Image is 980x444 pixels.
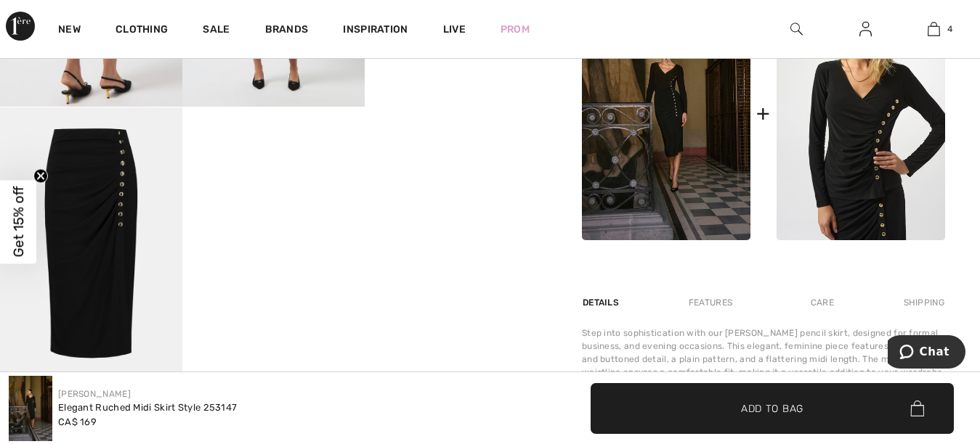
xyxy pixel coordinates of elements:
a: Sign In [848,20,883,38]
a: New [58,23,81,38]
div: Step into sophistication with our [PERSON_NAME] pencil skirt, designed for formal, business, and ... [582,326,945,392]
a: Live [443,22,466,37]
iframe: Opens a widget where you can chat to one of our agents [888,335,965,371]
a: Prom [501,22,530,37]
button: Add to Bag [591,383,954,434]
img: 1ère Avenue [6,12,35,41]
span: Add to Bag [741,400,803,416]
div: Shipping [900,289,945,316]
span: 4 [947,22,952,36]
button: Close teaser [33,169,48,184]
img: search the website [790,20,803,38]
img: My Info [859,20,872,38]
img: Bag.svg [910,400,924,416]
a: 4 [901,20,968,38]
div: + [756,97,770,130]
div: Care [798,289,846,316]
span: CA$ 169 [58,416,97,427]
a: [PERSON_NAME] [58,389,131,399]
span: Get 15% off [10,186,27,258]
img: My Bag [928,20,940,38]
a: Brands [265,23,309,38]
div: Elegant Ruched Midi Skirt Style 253147 [58,400,237,415]
div: Details [582,289,623,316]
img: Elegant Ruched Midi Skirt Style 253147 [9,376,52,441]
div: Features [676,289,745,316]
a: Sale [203,23,230,38]
a: Clothing [116,23,168,38]
span: Inspiration [343,23,408,38]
